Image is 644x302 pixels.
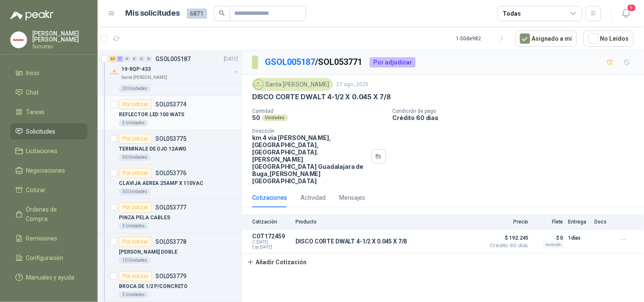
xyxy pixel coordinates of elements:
p: [DATE] [224,55,238,63]
div: Incluido [543,241,563,248]
div: 10 Unidades [119,257,151,264]
p: 19-RQP-433 [121,65,151,73]
p: Flete [534,219,563,225]
a: Tareas [10,104,87,120]
a: Negociaciones [10,162,87,179]
p: Cotización [252,219,290,225]
p: [PERSON_NAME] [PERSON_NAME] [32,31,87,42]
div: 5 Unidades [119,120,148,126]
span: Inicio [26,68,40,78]
p: 1 días [568,233,590,243]
p: Precio [486,219,529,225]
div: 1 - 50 de 982 [456,32,509,45]
a: Por cotizarSOL053779BROCA DE 1/2 P/CONCRETO3 Unidades [98,268,242,302]
div: Santa [PERSON_NAME] [252,78,333,91]
p: [PERSON_NAME] DOBLE [119,248,177,256]
p: COT172459 [252,233,290,240]
p: Cantidad [252,108,386,114]
div: Por cotizar [119,237,152,247]
img: Logo peakr [10,10,53,20]
p: Dirección [252,128,368,134]
p: $ 0 [534,233,563,243]
p: DISCO CORTE DWALT 4-1/2 X 0.045 X 7/8 [295,238,407,245]
span: Órdenes de Compra [26,205,79,224]
span: Manuales y ayuda [26,273,75,282]
a: Licitaciones [10,143,87,159]
span: Negociaciones [26,166,65,175]
div: 50 Unidades [119,154,151,161]
p: Sumatec [32,44,87,49]
button: Añadir Cotización [242,254,312,271]
p: REFLECTOR LED 100 WATS [119,111,184,119]
p: Condición de pago [393,108,641,114]
a: Cotizar [10,182,87,198]
span: $ 192.245 [486,233,529,243]
span: 9 [627,4,636,12]
span: Configuración [26,253,64,263]
p: BROCA DE 1/2 P/CONCRETO [119,282,188,291]
div: 3 Unidades [119,223,148,229]
span: Chat [26,88,39,97]
p: Producto [295,219,481,225]
div: Actividad [301,193,326,202]
p: GSOL005187 [155,56,191,62]
span: Licitaciones [26,146,58,156]
a: Por cotizarSOL053774REFLECTOR LED 100 WATS5 Unidades [98,96,242,130]
a: Configuración [10,250,87,266]
span: 6871 [187,8,207,19]
a: Órdenes de Compra [10,201,87,227]
div: Todas [503,9,521,18]
p: Entrega [568,219,590,225]
p: SOL053776 [155,170,186,176]
p: SOL053777 [155,204,186,210]
div: Cotizaciones [252,193,287,202]
p: SOL053778 [155,239,186,245]
div: 30 Unidades [119,188,151,195]
p: SOL053779 [155,273,186,279]
div: Mensajes [339,193,365,202]
p: 27 ago, 2025 [336,81,368,89]
span: C: [DATE] [252,240,290,245]
div: Por cotizar [119,134,152,144]
div: Por cotizar [119,202,152,213]
a: Por cotizarSOL053777PINZA PELA CABLES3 Unidades [98,199,242,233]
a: Por cotizarSOL053778[PERSON_NAME] DOBLE10 Unidades [98,233,242,268]
a: 44 7 0 0 0 0 GSOL005187[DATE] Company Logo19-RQP-433Santa [PERSON_NAME] [110,54,240,81]
div: 0 [124,56,130,62]
div: Por cotizar [119,168,152,178]
p: Docs [595,219,612,225]
div: Unidades [262,115,288,121]
span: Cotizar [26,185,46,195]
span: Remisiones [26,234,58,243]
p: SOL053775 [155,136,186,142]
div: 0 [131,56,138,62]
div: 44 [110,56,116,62]
div: Por cotizar [119,271,152,281]
div: 0 [146,56,152,62]
button: Asignado a mi [515,31,577,47]
img: Company Logo [254,80,263,89]
p: 50 [252,114,260,121]
p: TERMINALE DE OJO 12AWG [119,145,186,153]
p: SOL053774 [155,101,186,107]
span: Solicitudes [26,127,56,136]
p: Crédito 60 días [393,114,641,121]
button: 9 [619,6,634,21]
span: search [219,10,225,16]
a: Por cotizarSOL053776CLAVIJA AEREA 25AMP X 110VAC30 Unidades [98,165,242,199]
span: Crédito 60 días [486,243,529,248]
div: 20 Unidades [119,85,151,92]
div: Por adjudicar [370,57,416,67]
p: DISCO CORTE DWALT 4-1/2 X 0.045 X 7/8 [252,92,391,101]
button: No Leídos [584,31,634,47]
span: Exp: [DATE] [252,245,290,250]
span: Tareas [26,107,45,117]
a: Inicio [10,65,87,81]
div: 0 [138,56,145,62]
p: CLAVIJA AEREA 25AMP X 110VAC [119,179,203,187]
p: / SOL053771 [265,56,363,69]
img: Company Logo [11,32,27,48]
a: Chat [10,84,87,101]
a: Por cotizarSOL053775TERMINALE DE OJO 12AWG50 Unidades [98,130,242,165]
img: Company Logo [110,67,120,78]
